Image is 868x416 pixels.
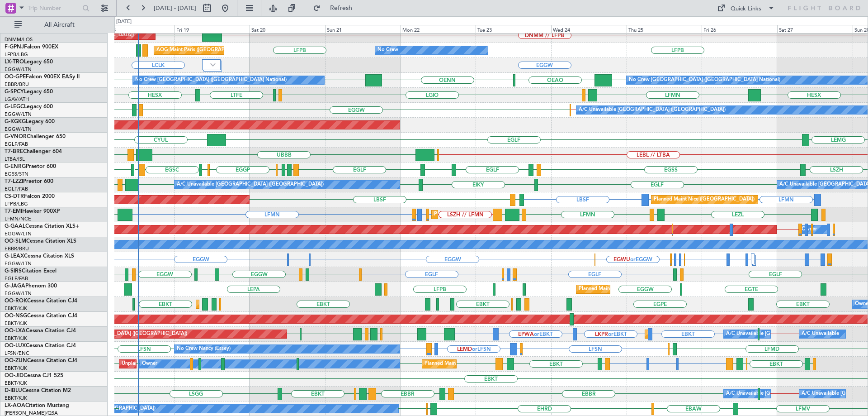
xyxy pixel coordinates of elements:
[5,403,69,408] a: LX-AOACitation Mustang
[5,253,24,259] span: G-LEAX
[177,342,231,356] div: No Crew Nancy (Essey)
[627,25,702,33] div: Thu 25
[5,380,27,387] a: EBKT/KJK
[5,283,57,289] a: G-JAGAPhenom 300
[322,5,360,11] span: Refresh
[5,388,71,393] a: D-IBLUCessna Citation M2
[777,25,853,33] div: Sat 27
[5,179,53,184] a: T7-LZZIPraetor 600
[156,43,251,57] div: AOG Maint Paris ([GEOGRAPHIC_DATA])
[5,119,26,124] span: G-KGKG
[377,43,398,57] div: No Crew
[116,18,132,26] div: [DATE]
[5,335,27,342] a: EBKT/KJK
[5,388,22,393] span: D-IBLU
[476,25,551,33] div: Tue 23
[5,89,24,95] span: G-SPCY
[5,239,76,244] a: OO-SLMCessna Citation XLS
[5,403,25,408] span: LX-AOA
[5,275,28,282] a: EGLF/FAB
[5,44,58,50] a: F-GPNJFalcon 900EX
[99,25,175,33] div: Thu 18
[5,343,26,349] span: OO-LUX
[5,395,27,402] a: EBKT/KJK
[5,156,25,163] a: LTBA/ISL
[45,327,187,341] div: Planned Maint [GEOGRAPHIC_DATA] ([GEOGRAPHIC_DATA])
[325,25,401,33] div: Sun 21
[5,194,24,199] span: CS-DTR
[135,73,287,87] div: No Crew [GEOGRAPHIC_DATA] ([GEOGRAPHIC_DATA] National)
[5,179,23,184] span: T7-LZZI
[802,327,839,341] div: A/C Unavailable
[5,149,62,154] a: T7-BREChallenger 604
[5,313,27,319] span: OO-NSG
[5,298,77,304] a: OO-ROKCessna Citation CJ4
[702,25,777,33] div: Fri 26
[5,298,27,304] span: OO-ROK
[5,96,29,103] a: LGAV/ATH
[5,290,32,297] a: EGGW/LTN
[5,74,80,80] a: OO-GPEFalcon 900EX EASy II
[5,186,28,192] a: EGLF/FAB
[5,230,32,237] a: EGGW/LTN
[5,373,24,378] span: OO-JID
[5,305,27,312] a: EBKT/KJK
[5,164,26,169] span: G-ENRG
[5,358,77,363] a: OO-ZUNCessna Citation CJ4
[5,201,28,207] a: LFPB/LBG
[5,260,32,267] a: EGGW/LTN
[5,239,26,244] span: OO-SLM
[434,208,520,221] div: Planned Maint [GEOGRAPHIC_DATA]
[250,25,325,33] div: Sat 20
[425,357,530,371] div: Planned Maint Kortrijk-[GEOGRAPHIC_DATA]
[5,171,28,177] a: EGSS/STN
[629,73,780,87] div: No Crew [GEOGRAPHIC_DATA] ([GEOGRAPHIC_DATA] National)
[654,193,755,206] div: Planned Maint Nice ([GEOGRAPHIC_DATA])
[5,373,63,378] a: OO-JIDCessna CJ1 525
[309,1,363,15] button: Refresh
[5,89,53,95] a: G-SPCYLegacy 650
[5,104,24,110] span: G-LEGC
[10,18,98,32] button: All Aircraft
[5,141,28,148] a: EGLF/FAB
[5,268,57,274] a: G-SIRSCitation Excel
[5,328,76,334] a: OO-LXACessna Citation CJ4
[551,25,627,33] div: Wed 24
[5,104,53,110] a: G-LEGCLegacy 600
[712,1,779,15] button: Quick Links
[5,81,29,88] a: EBBR/BRU
[5,134,66,139] a: G-VNORChallenger 650
[5,268,22,274] span: G-SIRS
[5,215,31,222] a: LFMN/NCE
[5,51,28,58] a: LFPB/LBG
[24,22,95,28] span: All Aircraft
[5,44,24,50] span: F-GPNJ
[5,164,56,169] a: G-ENRGPraetor 600
[5,350,29,357] a: LFSN/ENC
[731,5,761,14] div: Quick Links
[5,224,79,229] a: G-GAALCessna Citation XLS+
[5,253,74,259] a: G-LEAXCessna Citation XLS
[5,245,29,252] a: EBBR/BRU
[5,328,26,334] span: OO-LXA
[28,1,80,15] input: Trip Number
[579,282,721,296] div: Planned Maint [GEOGRAPHIC_DATA] ([GEOGRAPHIC_DATA])
[5,358,27,363] span: OO-ZUN
[5,313,77,319] a: OO-NSGCessna Citation CJ4
[210,63,216,67] img: arrow-gray.svg
[5,283,25,289] span: G-JAGA
[802,223,817,236] div: Owner
[5,365,27,372] a: EBKT/KJK
[5,126,32,133] a: EGGW/LTN
[5,59,53,65] a: LX-TROLegacy 650
[5,36,33,43] a: DNMM/LOS
[5,134,27,139] span: G-VNOR
[5,119,55,124] a: G-KGKGLegacy 600
[122,357,268,371] div: Unplanned Maint [GEOGRAPHIC_DATA]-[GEOGRAPHIC_DATA]
[5,209,60,214] a: T7-EMIHawker 900XP
[5,111,32,118] a: EGGW/LTN
[5,209,22,214] span: T7-EMI
[154,4,196,12] span: [DATE] - [DATE]
[5,74,26,80] span: OO-GPE
[175,25,250,33] div: Fri 19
